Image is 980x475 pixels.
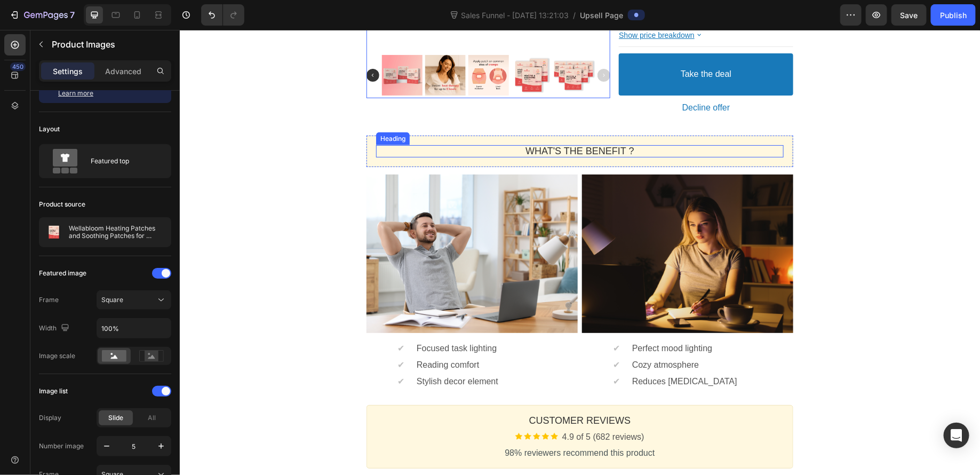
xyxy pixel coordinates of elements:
button: 7 [4,4,79,26]
bdo: Take the deal [501,39,552,50]
img: gp-arrow-prev [187,39,200,52]
span: 98% reviewers recommend this product [325,418,475,427]
p: Perfect mood lighting [452,313,593,324]
div: Featured top [91,149,156,173]
span: Slide [108,413,123,423]
img: product feature img [43,221,65,243]
div: Publish [940,10,967,21]
button: Save [891,4,927,26]
div: Heading [198,105,228,113]
div: Product source [39,200,85,209]
p: 4.9 of 5 (682 reviews) [383,402,465,413]
button: Take the deal [439,23,614,66]
div: Open Intercom Messenger [944,423,969,448]
p: Reduces [MEDICAL_DATA] [452,346,593,358]
div: Width [39,321,71,336]
p: Settings [53,66,83,77]
iframe: Design area [180,30,980,475]
bdo: Show price breakdown [439,1,515,10]
span: Upsell Page [580,10,624,21]
span: / [573,10,576,21]
span: Sales Funnel - [DATE] 13:21:03 [459,10,571,21]
p: WHAT'S THE BENEFIT ? [196,115,604,128]
img: gp-arrow-next [418,39,431,52]
div: Image list [39,386,68,396]
p: Reading comfort [237,330,378,341]
bdo: Decline offer [503,73,551,84]
div: Featured image [39,268,86,278]
div: Undo/Redo [201,4,244,26]
div: Image scale [39,351,75,361]
a: Learn more [58,89,93,97]
p: Product Images [52,38,167,51]
input: Auto [97,319,171,338]
span: ✔ [433,330,440,339]
div: Layout [39,124,60,134]
p: Advanced [105,66,141,77]
span: ✔ [218,330,225,339]
span: ✔ [218,314,225,323]
div: Frame [39,295,59,305]
button: Square [97,290,171,310]
div: Number image [39,441,84,451]
div: 450 [10,62,26,71]
span: All [148,413,156,423]
p: Focused task lighting [237,313,378,324]
p: 7 [70,9,75,21]
p: Cozy atmosphere [452,330,593,341]
span: Square [101,296,123,304]
span: ✔ [218,347,225,356]
button: Publish [931,4,976,26]
span: ✔ [433,347,440,356]
p: Customer Reviews [196,385,604,397]
div: Display [39,413,61,423]
span: Save [901,11,918,20]
p: Wellabloom Heating Patches and Soothing Patches for [MEDICAL_DATA] [69,225,167,240]
p: Stylish decor element [237,346,378,358]
span: ✔ [433,314,440,323]
button: Decline offer [439,68,614,88]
